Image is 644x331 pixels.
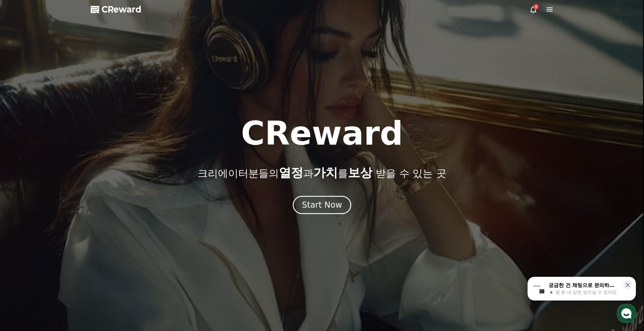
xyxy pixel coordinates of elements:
span: 열정 [279,166,303,180]
span: 보상 [348,166,372,180]
h1: CReward [241,117,403,150]
p: 크리에이터분들의 과 를 받을 수 있는 곳 [198,166,446,180]
div: Start Now [302,200,342,210]
div: 4 [533,4,539,9]
a: CReward [91,4,141,15]
button: Start Now [293,196,351,214]
span: CReward [102,4,141,15]
a: Start Now [293,203,351,209]
a: 4 [529,5,537,14]
span: 가치 [313,166,338,180]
